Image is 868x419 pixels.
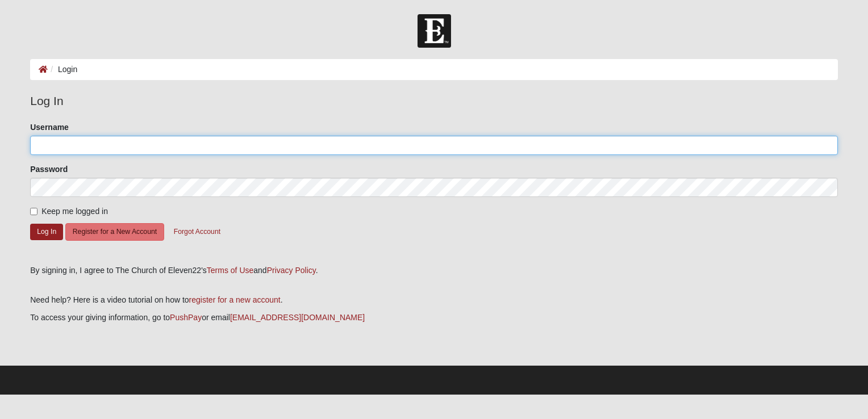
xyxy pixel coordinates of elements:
[267,266,316,275] a: Privacy Policy
[30,224,63,240] button: Log In
[170,313,202,322] a: PushPay
[30,265,838,276] div: By signing in, I agree to The Church of Eleven22's and .
[189,295,281,304] a: register for a new account
[30,121,69,133] label: Username
[30,164,68,175] label: Password
[230,313,365,322] a: [EMAIL_ADDRESS][DOMAIN_NAME]
[30,294,838,306] p: Need help? Here is a video tutorial on how to .
[30,208,37,215] input: Keep me logged in
[30,92,838,110] legend: Log In
[30,312,838,324] p: To access your giving information, go to or email
[65,223,164,241] button: Register for a New Account
[41,207,108,216] span: Keep me logged in
[207,266,253,275] a: Terms of Use
[166,223,228,241] button: Forgot Account
[48,64,77,76] li: Login
[418,14,451,48] img: Church of Eleven22 Logo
